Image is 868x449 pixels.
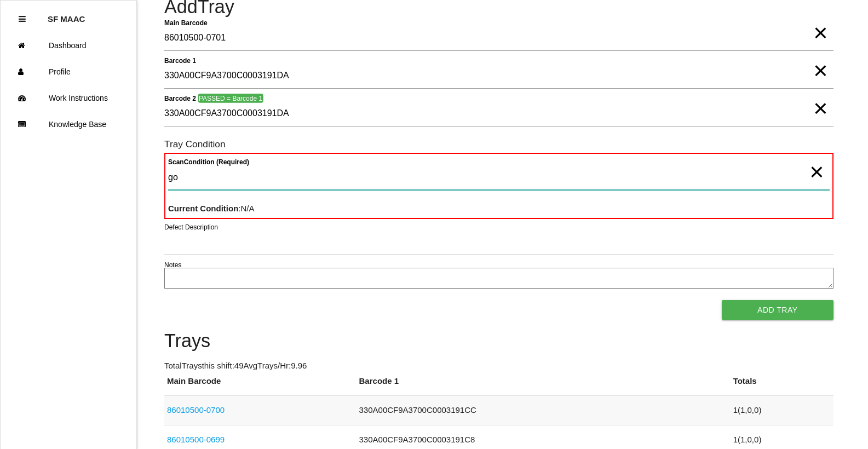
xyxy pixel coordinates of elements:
[722,300,833,320] button: Add Tray
[357,396,731,425] td: 330A00CF9A3700C0003191CC
[731,375,833,396] th: Totals
[167,435,225,444] a: 86010500-0699
[48,6,85,24] p: SF MAAC
[1,111,136,137] a: Knowledge Base
[164,94,196,102] b: Barcode 2
[164,139,833,149] h6: Tray Condition
[731,396,833,425] td: 1 ( 1 , 0 , 0 )
[164,375,357,396] th: Main Barcode
[168,204,255,213] span: : N/A
[1,32,136,59] a: Dashboard
[164,260,181,270] label: Notes
[168,204,238,213] b: Current Condition
[357,375,731,396] th: Barcode 1
[164,56,196,64] b: Barcode 1
[164,26,833,51] input: Required
[813,11,827,33] span: Clear Input
[164,222,218,232] label: Defect Description
[168,158,249,166] b: Scan Condition (Required)
[813,49,827,71] span: Clear Input
[164,331,833,352] h4: Trays
[809,150,824,172] span: Clear Input
[19,6,26,32] div: Close
[1,59,136,85] a: Profile
[813,87,827,108] span: Clear Input
[167,405,225,415] a: 86010500-0700
[164,360,833,372] p: Total Trays this shift: 49 Avg Trays /Hr: 9.96
[164,19,208,26] b: Main Barcode
[1,85,136,111] a: Work Instructions
[198,94,263,103] span: PASSED = Barcode 1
